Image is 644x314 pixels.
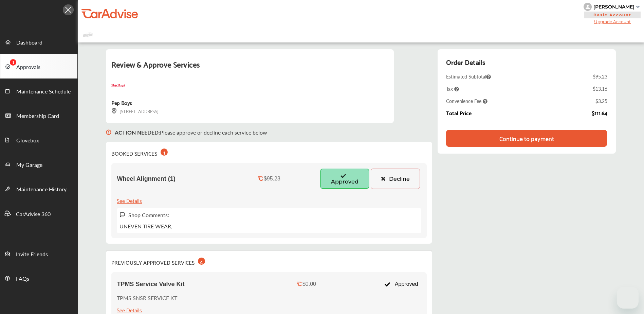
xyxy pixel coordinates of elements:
[117,196,142,205] div: See Details
[111,98,132,107] div: Pep Boys
[16,210,51,219] span: CarAdvise 360
[0,103,77,127] a: Membership Card
[595,98,607,104] div: $3.25
[106,123,111,142] img: svg+xml;base64,PHN2ZyB3aWR0aD0iMTYiIGhlaWdodD0iMTciIHZpZXdCb3g9IjAgMCAxNiAxNyIgZmlsbD0ibm9uZSIgeG...
[119,222,172,230] p: UNEVEN TIRE WEAR,
[593,73,607,80] div: $95.23
[115,128,160,136] b: ACTION NEEDED :
[117,175,175,182] span: Wheel Alignment (1)
[593,4,634,10] div: [PERSON_NAME]
[584,3,592,11] img: knH8PDtVvWoAbQRylUukY18CTiRevjo20fAtgn5MLBQj4uumYvk2MzTtcAIzfGAtb1XOLVMAvhLuqoNAbL4reqehy0jehNKdM...
[446,73,491,80] span: Estimated Subtotal
[584,12,641,18] span: Basic Account
[320,169,369,189] button: Approved
[16,112,59,121] span: Membership Card
[446,56,485,68] div: Order Details
[0,152,77,176] a: My Garage
[16,136,39,145] span: Glovebox
[16,161,42,170] span: My Garage
[117,294,177,302] p: TPMS SNSR SERVICE KT
[592,110,607,116] div: $111.64
[111,147,168,158] div: BOOKED SERVICES
[111,108,117,114] img: svg+xml;base64,PHN2ZyB3aWR0aD0iMTYiIGhlaWdodD0iMTciIHZpZXdCb3g9IjAgMCAxNiAxNyIgZmlsbD0ibm9uZSIgeG...
[0,176,77,201] a: Maintenance History
[0,30,77,54] a: Dashboard
[16,63,40,72] span: Approvals
[0,78,77,103] a: Maintenance Schedule
[111,107,159,115] div: [STREET_ADDRESS]
[636,6,640,8] img: sCxJUJ+qAmfqhQGDUl18vwLg4ZYJ6CxN7XmbOMBAAAAAElFTkSuQmCC
[115,128,267,136] p: Please approve or decline each service below
[446,110,472,116] div: Total Price
[584,19,641,24] span: Upgrade Account
[499,135,554,142] div: Continue to payment
[117,281,184,288] span: TPMS Service Valve Kit
[0,127,77,152] a: Glovebox
[128,211,169,219] label: Shop Comments:
[16,185,67,194] span: Maintenance History
[119,212,125,218] img: svg+xml;base64,PHN2ZyB3aWR0aD0iMTYiIGhlaWdodD0iMTciIHZpZXdCb3g9IjAgMCAxNiAxNyIgZmlsbD0ibm9uZSIgeG...
[63,4,74,15] img: Icon.5fd9dcc7.svg
[264,176,280,182] div: $95.23
[446,98,487,104] span: Convenience Fee
[198,258,205,265] div: 4
[16,38,42,47] span: Dashboard
[111,79,125,92] img: logo-pepboys.png
[0,54,77,78] a: Approvals
[593,85,607,92] div: $13.16
[617,287,639,309] iframe: Button to launch messaging window
[446,85,459,92] span: Tax
[16,250,48,259] span: Invite Friends
[83,31,93,39] img: placeholder_car.fcab19be.svg
[16,87,71,96] span: Maintenance Schedule
[381,278,421,291] div: Approved
[111,256,205,267] div: PREVIOUSLY APPROVED SERVICES
[111,57,388,79] div: Review & Approve Services
[161,149,168,156] div: 1
[302,281,316,287] div: $0.00
[16,275,29,283] span: FAQs
[371,169,420,189] button: Decline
